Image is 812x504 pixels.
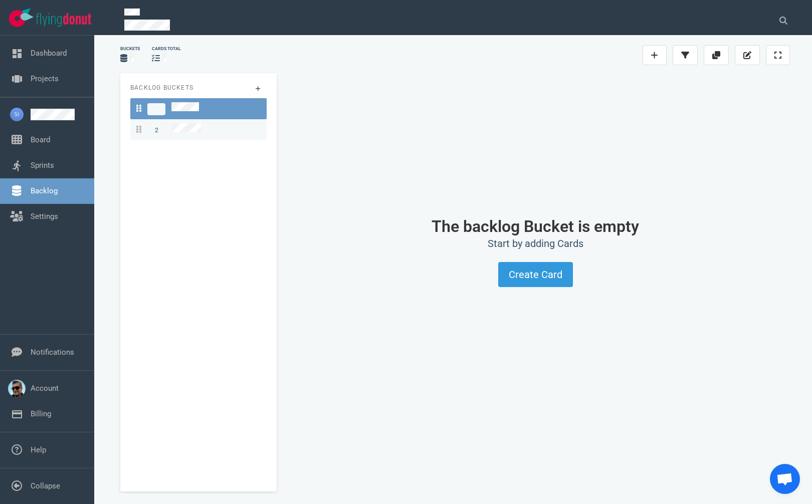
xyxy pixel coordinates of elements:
[293,237,778,250] h2: Start by adding Cards
[31,49,67,58] a: Dashboard
[31,481,60,490] a: Collapse
[31,212,58,221] a: Settings
[31,74,59,83] a: Projects
[498,262,573,287] button: Create Card
[120,46,140,52] div: Buckets
[31,348,74,357] a: Notifications
[293,217,778,235] h1: The backlog Bucket is empty
[770,464,800,494] div: Open de chat
[31,135,50,144] a: Board
[147,124,165,136] span: 2
[152,46,181,52] div: cards total
[31,384,59,393] a: Account
[36,13,91,27] img: Flying Donut text logo
[130,119,267,140] a: 2
[31,445,46,454] a: Help
[31,161,54,170] a: Sprints
[130,83,267,92] p: Backlog Buckets
[31,409,51,418] a: Billing
[31,186,58,195] a: Backlog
